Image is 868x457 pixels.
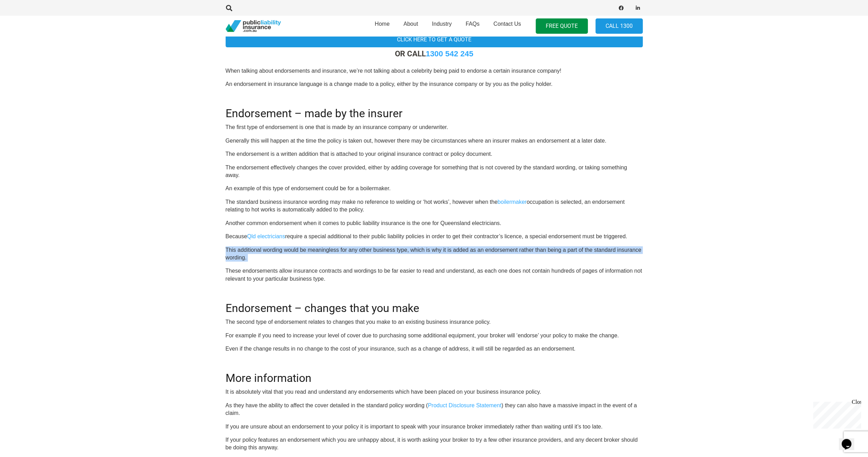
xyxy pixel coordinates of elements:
p: When talking about endorsements and insurance, we’re not talking about a celebrity being paid to ... [226,67,643,75]
h2: Endorsement – made by the insurer [226,98,643,120]
p: The endorsement is a written addition that is attached to your original insurance contract or pol... [226,150,643,158]
p: The first type of endorsement is one that is made by an insurance company or underwriter. [226,123,643,131]
p: Generally this will happen at the time the policy is taken out, however there may be circumstance... [226,137,643,145]
span: Contact Us [493,21,521,27]
p: The second type of endorsement relates to changes that you make to an existing business insurance... [226,318,643,326]
p: An endorsement in insurance language is a change made to a policy, either by the insurance compan... [226,80,643,88]
p: An example of this type of endorsement could be for a boilermaker. [226,185,643,192]
p: This additional wording would be meaningless for any other business type, which is why it is adde... [226,246,643,262]
iframe: chat widget [810,399,861,428]
p: The endorsement effectively changes the cover provided, either by adding coverage for something t... [226,164,643,179]
span: About [404,21,418,27]
p: Even if the change results in no change to the cost of your insurance, such as a change of addres... [226,345,643,353]
a: LinkedIn [633,3,643,13]
p: These endorsements allow insurance contracts and wordings to be far easier to read and understand... [226,267,643,283]
span: Industry [432,21,452,27]
p: For example if you need to increase your level of cover due to purchasing some additional equipme... [226,332,643,339]
a: Search [222,5,236,11]
a: Facebook [616,3,626,13]
p: As they have the ability to affect the cover detailed in the standard policy wording ( ) they can... [226,402,643,417]
p: Another common endorsement when it comes to public liability insurance is the one for Queensland ... [226,219,643,227]
p: If you are unsure about an endorsement to your policy it is important to speak with your insuranc... [226,423,643,431]
a: Call 1300 [595,18,643,34]
iframe: chat widget [839,429,861,450]
a: 1300 542 245 [426,49,473,58]
a: Industry [425,14,459,39]
h2: More information [226,363,643,385]
a: FREE QUOTE [536,18,588,34]
a: Contact Us [486,14,528,39]
a: Product Disclosure Statement [428,402,502,408]
a: Qld electricians [247,233,285,239]
a: pli_logotransparent [226,20,281,32]
div: Chat live with an agent now!Close [3,3,48,50]
p: If your policy features an endorsement which you are unhappy about, it is worth asking your broke... [226,436,643,452]
span: Home [375,21,390,27]
a: boilermaker [497,199,527,205]
a: Home [368,14,397,39]
a: About [397,14,425,39]
p: The standard business insurance wording may make no reference to welding or ‘hot works’, however ... [226,198,643,214]
a: Click here to get a quote [226,32,643,47]
p: It is absolutely vital that you read and understand any endorsements which have been placed on yo... [226,388,643,396]
h2: Endorsement – changes that you make [226,293,643,315]
a: FAQs [459,14,486,39]
span: FAQs [465,21,479,27]
p: Because require a special additional to their public liability policies in order to get their con... [226,233,643,240]
strong: OR CALL [395,49,473,58]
